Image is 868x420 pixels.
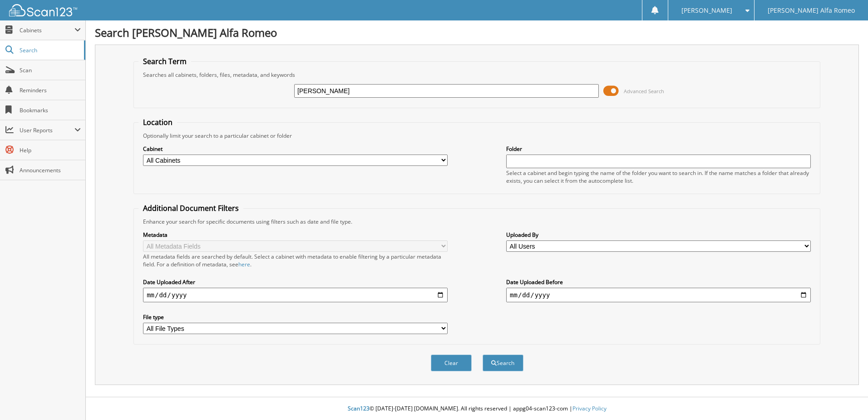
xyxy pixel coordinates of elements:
button: Clear [431,355,472,371]
a: Privacy Policy [572,405,607,412]
input: end [506,288,811,302]
label: Cabinet [143,145,448,153]
div: Enhance your search for specific documents using filters such as date and file type. [138,218,815,225]
a: here [238,260,250,268]
span: [PERSON_NAME] [681,8,732,13]
div: © [DATE]-[DATE] [DOMAIN_NAME]. All rights reserved | appg04-scan123-com | [86,398,868,420]
div: Optionally limit your search to a particular cabinet or folder [138,132,815,140]
legend: Additional Document Filters [138,203,243,213]
span: Scan123 [348,405,370,412]
iframe: Chat Widget [823,376,868,420]
span: Bookmarks [20,106,81,114]
span: Announcements [20,166,81,174]
label: Metadata [143,231,448,239]
span: Reminders [20,86,81,94]
span: Search [20,46,79,54]
span: User Reports [20,126,74,134]
legend: Search Term [138,56,191,66]
label: Date Uploaded After [143,278,448,286]
div: Select a cabinet and begin typing the name of the folder you want to search in. If the name match... [506,169,811,185]
legend: Location [138,117,177,127]
div: All metadata fields are searched by default. Select a cabinet with metadata to enable filtering b... [143,253,448,268]
button: Search [483,355,523,371]
label: Date Uploaded Before [506,278,811,286]
span: Scan [20,66,81,74]
label: File type [143,313,448,321]
span: [PERSON_NAME] Alfa Romeo [768,8,855,13]
span: Cabinets [20,26,74,34]
label: Folder [506,145,811,153]
img: scan123-logo-white.svg [9,4,77,16]
input: start [143,288,448,302]
span: Advanced Search [624,88,664,95]
span: Help [20,146,81,154]
label: Uploaded By [506,231,811,239]
h1: Search [PERSON_NAME] Alfa Romeo [95,25,859,40]
div: Searches all cabinets, folders, files, metadata, and keywords [138,71,815,79]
